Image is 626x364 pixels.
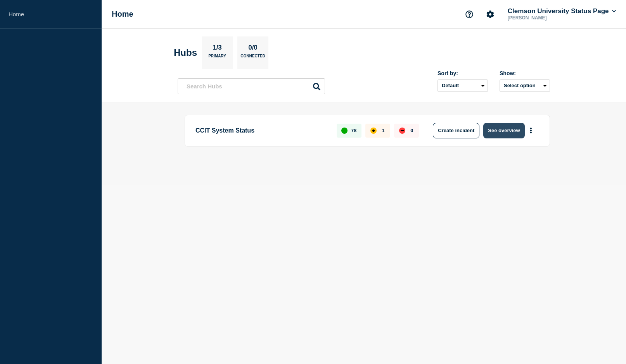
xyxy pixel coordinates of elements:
[382,128,384,133] p: 1
[112,10,133,19] h1: Home
[438,70,488,76] div: Sort by:
[506,15,587,21] p: [PERSON_NAME]
[526,123,536,138] button: More actions
[482,6,498,22] button: Account settings
[195,123,328,138] p: CCIT System Status
[240,54,265,62] p: Connected
[246,44,261,54] p: 0/0
[483,123,524,138] button: See overview
[210,44,225,54] p: 1/3
[174,47,197,58] h2: Hubs
[461,6,477,22] button: Support
[506,7,617,15] button: Clemson University Status Page
[208,54,226,62] p: Primary
[500,70,550,76] div: Show:
[410,128,413,133] p: 0
[500,79,550,92] button: Select option
[399,128,405,134] div: down
[351,128,356,133] p: 78
[438,79,488,92] select: Sort by
[370,128,377,134] div: affected
[341,128,348,134] div: up
[433,123,479,138] button: Create incident
[178,78,325,94] input: Search Hubs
